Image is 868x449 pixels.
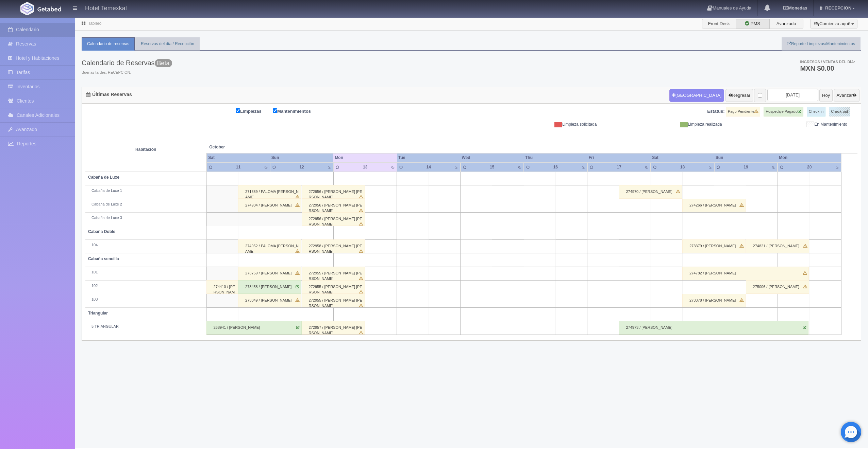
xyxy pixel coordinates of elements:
[88,324,204,329] div: 5 TRIANGULAR
[228,164,248,170] div: 11
[619,321,808,335] div: 274973 / [PERSON_NAME]
[238,280,301,294] div: 273458 / [PERSON_NAME]
[524,153,587,162] th: Thu
[82,37,135,51] a: Calendario de reservas
[88,243,204,248] div: 104
[397,153,461,162] th: Tue
[823,5,851,11] span: RECEPCION
[238,185,301,199] div: 271389 / PALOMA [PERSON_NAME]
[727,122,852,127] div: En Mantenimiento
[769,19,803,29] label: Avanzado
[807,107,825,116] label: Check-in
[155,59,172,67] span: Beta
[238,239,301,253] div: 274952 / PALOMA [PERSON_NAME]
[302,294,365,307] div: 272955 / [PERSON_NAME] [PERSON_NAME]
[799,164,819,170] div: 20
[88,297,204,302] div: 103
[783,5,807,11] b: Monedas
[810,19,857,29] button: ¡Comienza aquí!
[85,3,127,12] h4: Hotel Temexkal
[206,321,302,335] div: 268941 / [PERSON_NAME]
[746,239,809,253] div: 274821 / [PERSON_NAME]
[651,153,714,162] th: Sat
[829,107,850,116] label: Check-out
[82,59,172,67] h3: Calendario de Reservas
[37,6,61,12] img: Getabed
[782,37,861,51] a: Reporte Limpiezas/Mantenimientos
[302,280,365,294] div: 272955 / [PERSON_NAME] [PERSON_NAME]
[819,89,833,102] button: Hoy
[302,185,365,199] div: 272956 / [PERSON_NAME] [PERSON_NAME]
[88,188,204,194] div: Cabaña de Luxe 1
[302,239,365,253] div: 272958 / [PERSON_NAME] [PERSON_NAME]
[88,229,115,234] b: Cabaña Doble
[88,283,204,289] div: 102
[88,270,204,275] div: 101
[736,19,770,29] label: PMS
[270,153,334,162] th: Sun
[778,153,841,162] th: Mon
[236,108,240,113] input: Limpiezas
[702,19,736,29] label: Front Desk
[302,321,365,335] div: 272957 / [PERSON_NAME] [PERSON_NAME]
[333,153,397,162] th: Mon
[682,294,746,307] div: 273378 / [PERSON_NAME]
[746,280,809,294] div: 275006 / [PERSON_NAME]
[609,164,629,170] div: 17
[302,199,365,212] div: 272956 / [PERSON_NAME] [PERSON_NAME]
[20,2,34,15] img: Getabed
[619,185,682,199] div: 274970 / [PERSON_NAME]
[238,267,301,280] div: 273759 / [PERSON_NAME]
[238,199,301,212] div: 274904 / [PERSON_NAME]
[477,122,602,127] div: Limpieza solicitada
[461,153,524,162] th: Wed
[135,37,200,51] a: Reservas del día / Recepción
[669,89,724,102] button: [GEOGRAPHIC_DATA]
[602,122,727,127] div: Limpieza realizada
[209,144,331,150] span: October
[587,153,651,162] th: Fri
[206,153,270,162] th: Sat
[800,60,855,64] span: Ingresos / Ventas del día
[86,92,132,97] h4: Últimas Reservas
[736,164,756,170] div: 19
[88,202,204,207] div: Cabaña de Luxe 2
[238,294,301,307] div: 273049 / [PERSON_NAME]
[273,108,277,113] input: Mantenimientos
[672,164,692,170] div: 18
[682,267,809,280] div: 274782 / [PERSON_NAME]
[236,107,272,115] label: Limpiezas
[764,107,803,116] label: Hospedaje Pagado
[419,164,439,170] div: 14
[135,147,156,152] strong: Habitación
[725,89,753,102] button: Regresar
[707,108,724,115] label: Estatus:
[834,89,859,102] button: Avanzar
[546,164,566,170] div: 16
[800,65,855,72] h3: MXN $0.00
[292,164,312,170] div: 12
[88,256,119,261] b: Cabaña sencilla
[302,267,365,280] div: 272955 / [PERSON_NAME] [PERSON_NAME]
[273,107,321,115] label: Mantenimientos
[88,175,119,180] b: Cabaña de Luxe
[206,280,238,294] div: 274410 / [PERSON_NAME]
[88,21,101,26] a: Tablero
[714,153,778,162] th: Sun
[88,311,108,316] b: Triangular
[82,70,172,75] span: Buenas tardes, RECEPCION.
[302,212,365,226] div: 272956 / [PERSON_NAME] [PERSON_NAME]
[682,199,746,212] div: 274266 / [PERSON_NAME]
[355,164,375,170] div: 13
[482,164,502,170] div: 15
[682,239,746,253] div: 273379 / [PERSON_NAME]
[726,107,760,116] label: Pago Pendiente
[88,215,204,221] div: Cabaña de Luxe 3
